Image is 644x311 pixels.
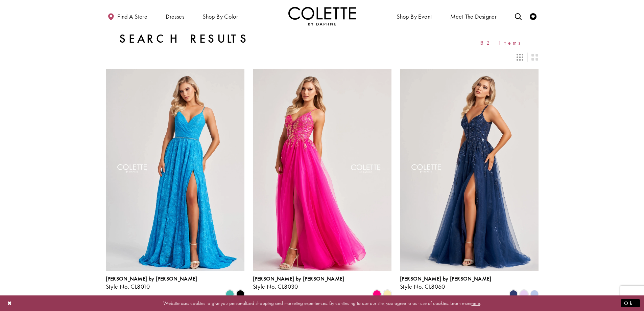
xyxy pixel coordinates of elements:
i: Black [236,290,244,298]
i: Lilac [520,290,528,298]
span: Shop by color [201,7,240,25]
span: [PERSON_NAME] by [PERSON_NAME] [400,275,492,282]
i: Bluebell [530,290,539,298]
a: Check Wishlist [528,7,538,25]
button: Close Dialog [4,297,16,309]
span: Dresses [166,13,184,20]
span: 182 items [478,40,525,46]
a: Visit Colette by Daphne Style No. CL8060 Page [400,69,539,270]
i: Navy Blue [509,290,518,298]
p: Website uses cookies to give you personalized shopping and marketing experiences. By continuing t... [49,298,595,308]
span: Style No. CL8060 [400,283,445,290]
span: Shop By Event [397,13,432,20]
i: Turquoise [226,290,234,298]
div: Colette by Daphne Style No. CL8030 [253,276,344,290]
div: Colette by Daphne Style No. CL8010 [106,276,197,290]
a: Toggle search [513,7,523,25]
a: Visit Home Page [288,7,356,25]
i: Sunshine [383,290,391,298]
span: Shop By Event [395,7,433,25]
h1: Search Results [119,32,249,46]
i: Hot Pink [373,290,381,298]
a: Find a store [106,7,149,25]
span: [PERSON_NAME] by [PERSON_NAME] [253,275,344,282]
button: Submit Dialog [621,299,640,307]
span: Dresses [164,7,186,25]
span: Style No. CL8030 [253,283,298,290]
span: Meet the designer [450,13,497,20]
a: Meet the designer [449,7,499,25]
span: Switch layout to 3 columns [517,54,523,61]
span: Shop by color [202,13,238,20]
img: Colette by Daphne [288,7,356,25]
a: Visit Colette by Daphne Style No. CL8030 Page [253,69,391,270]
a: here [472,299,480,306]
a: Visit Colette by Daphne Style No. CL8010 Page [106,69,244,270]
span: Switch layout to 2 columns [531,54,538,61]
div: Layout Controls [102,50,543,65]
span: Find a store [117,13,147,20]
span: [PERSON_NAME] by [PERSON_NAME] [106,275,197,282]
span: Style No. CL8010 [106,283,150,290]
div: Colette by Daphne Style No. CL8060 [400,276,492,290]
